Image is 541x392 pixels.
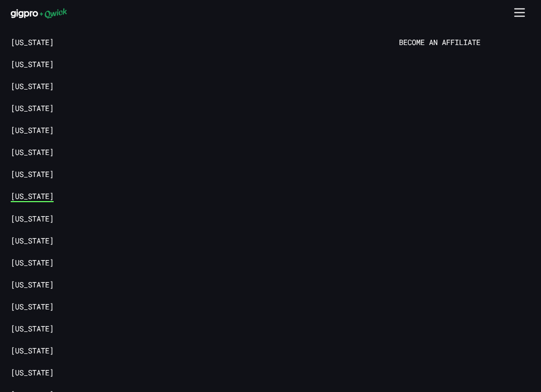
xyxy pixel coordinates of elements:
a: [US_STATE] [11,147,54,158]
a: [US_STATE] [11,60,54,70]
a: [US_STATE] [11,368,54,378]
a: [US_STATE] [11,191,54,202]
a: [US_STATE] [11,302,54,312]
a: [US_STATE] [11,103,54,114]
a: [US_STATE] [11,258,54,268]
a: [US_STATE] [11,38,54,48]
a: [US_STATE] [11,236,54,246]
a: [US_STATE] [11,280,54,290]
a: [US_STATE] [11,214,54,224]
a: [US_STATE] [11,346,54,356]
a: Become an Affiliate [399,38,480,48]
a: [US_STATE] [11,169,54,180]
a: [US_STATE] [11,125,54,136]
a: [US_STATE] [11,324,54,334]
a: [US_STATE] [11,82,54,92]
